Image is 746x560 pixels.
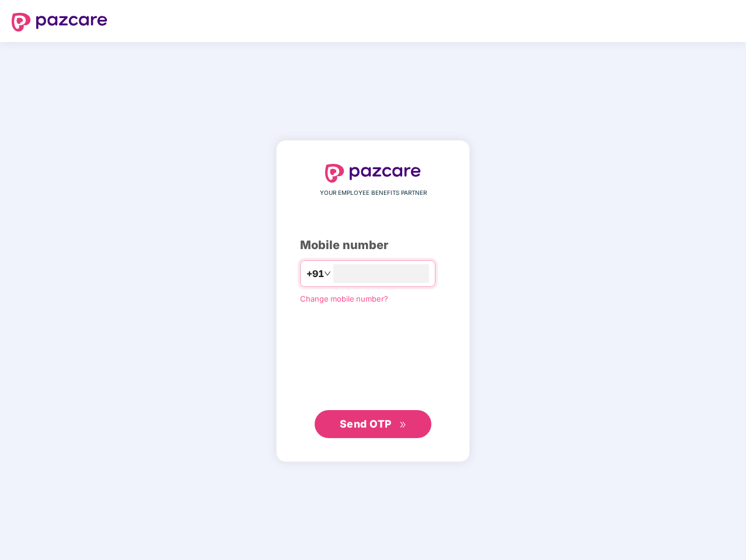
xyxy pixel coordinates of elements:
[320,188,427,198] span: YOUR EMPLOYEE BENEFITS PARTNER
[324,270,331,277] span: down
[315,410,431,438] button: Send OTPdouble-right
[399,421,407,429] span: double-right
[300,236,446,254] div: Mobile number
[300,294,388,303] a: Change mobile number?
[340,418,392,430] span: Send OTP
[325,164,421,183] img: logo
[12,13,107,32] img: logo
[306,267,324,281] span: +91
